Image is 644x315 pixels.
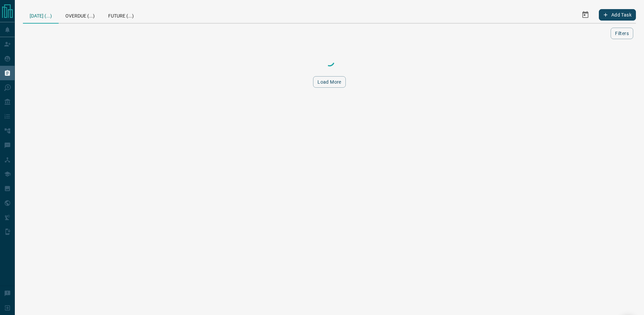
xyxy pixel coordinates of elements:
[101,7,141,23] div: Future (...)
[59,7,101,23] div: Overdue (...)
[296,55,363,68] div: Loading
[599,9,636,21] button: Add Task
[23,7,59,24] div: [DATE] (...)
[577,7,593,23] button: Select Date Range
[313,76,346,88] button: Load More
[611,28,633,39] button: Filters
